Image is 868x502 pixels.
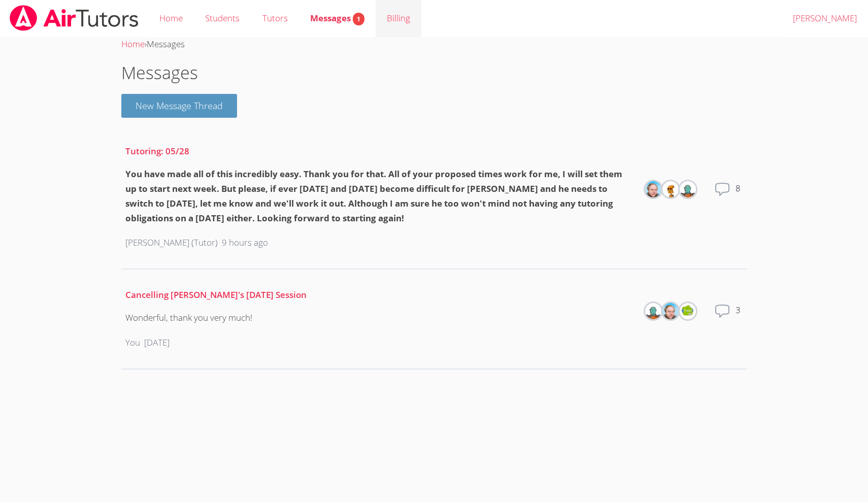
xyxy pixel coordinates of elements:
[121,60,746,86] h1: Messages
[125,145,189,157] a: Tutoring: 05/28
[222,236,268,250] p: 9 hours ago
[121,38,145,50] a: Home
[645,303,661,319] img: Shelley Warneck
[125,311,307,325] div: Wonderful, thank you very much!
[353,13,364,25] span: 1
[121,94,237,118] button: New Message Thread
[736,181,743,214] dd: 8
[662,181,679,197] img: Nathan Warneck
[121,37,746,52] div: ›
[680,303,696,319] img: Evan Warneck
[125,236,218,250] p: [PERSON_NAME] (Tutor)
[662,303,679,319] img: Shawn White
[645,181,661,197] img: Shawn White
[736,303,743,336] dd: 3
[125,336,140,350] p: You
[680,181,696,197] img: Shelley Warneck
[310,12,364,24] span: Messages
[125,167,633,226] div: You have made all of this incredibly easy. Thank you for that. All of your proposed times work fo...
[125,289,307,300] a: Cancelling [PERSON_NAME]'s [DATE] Session
[147,38,185,50] span: Messages
[9,5,140,31] img: airtutors_banner-c4298cdbf04f3fff15de1276eac7730deb9818008684d7c2e4769d2f7ddbe033.png
[144,336,170,350] p: [DATE]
